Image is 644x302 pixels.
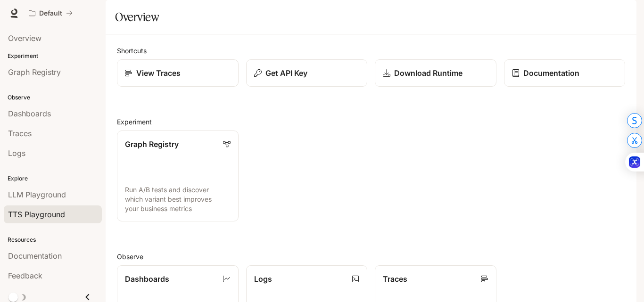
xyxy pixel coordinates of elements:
[265,67,307,79] p: Get API Key
[504,59,626,87] a: Documentation
[117,117,625,127] h2: Experiment
[246,59,368,87] button: Get API Key
[117,252,625,261] h2: Observe
[523,67,579,79] p: Documentation
[254,273,272,285] p: Logs
[115,8,159,26] h1: Overview
[375,59,496,87] a: Download Runtime
[117,131,239,221] a: Graph RegistryRun A/B tests and discover which variant best improves your business metrics
[39,9,62,17] p: Default
[394,67,462,79] p: Download Runtime
[125,185,231,213] p: Run A/B tests and discover which variant best improves your business metrics
[25,4,77,23] button: All workspaces
[117,59,239,87] a: View Traces
[383,273,407,285] p: Traces
[117,46,625,56] h2: Shortcuts
[125,139,179,150] p: Graph Registry
[136,67,181,79] p: View Traces
[125,273,169,285] p: Dashboards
